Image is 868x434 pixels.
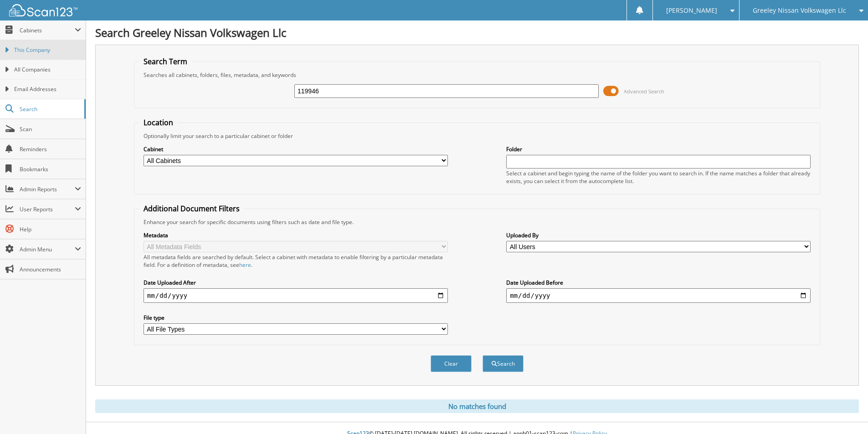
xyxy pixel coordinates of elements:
[20,105,80,113] span: Search
[14,85,81,93] span: Email Addresses
[20,225,81,233] span: Help
[139,56,192,66] legend: Search Term
[753,8,846,13] span: Greeley Nissan Volkswagen Llc
[20,185,75,193] span: Admin Reports
[20,145,81,153] span: Reminders
[139,204,244,214] legend: Additional Document Filters
[506,288,811,303] input: end
[139,71,815,79] div: Searches all cabinets, folders, files, metadata, and keywords
[139,132,815,140] div: Optionally limit your search to a particular cabinet or folder
[9,4,77,16] img: scan123-logo-white.svg
[20,205,75,213] span: User Reports
[144,288,448,303] input: start
[624,88,664,95] span: Advanced Search
[139,117,178,128] legend: Location
[20,26,75,34] span: Cabinets
[666,8,717,13] span: [PERSON_NAME]
[144,314,448,322] label: File type
[506,231,811,239] label: Uploaded By
[239,261,251,269] a: here
[144,231,448,239] label: Metadata
[95,399,859,413] div: No matches found
[95,25,859,40] h1: Search Greeley Nissan Volkswagen Llc
[20,165,81,173] span: Bookmarks
[144,279,448,286] label: Date Uploaded After
[431,355,472,372] button: Clear
[144,145,448,153] label: Cabinet
[20,245,75,253] span: Admin Menu
[139,218,815,226] div: Enhance your search for specific documents using filters such as date and file type.
[483,355,524,372] button: Search
[14,46,81,54] span: This Company
[506,169,811,185] div: Select a cabinet and begin typing the name of the folder you want to search in. If the name match...
[506,279,811,286] label: Date Uploaded Before
[20,125,81,133] span: Scan
[20,266,81,273] span: Announcements
[14,66,81,74] span: All Companies
[144,253,448,269] div: All metadata fields are searched by default. Select a cabinet with metadata to enable filtering b...
[506,145,811,153] label: Folder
